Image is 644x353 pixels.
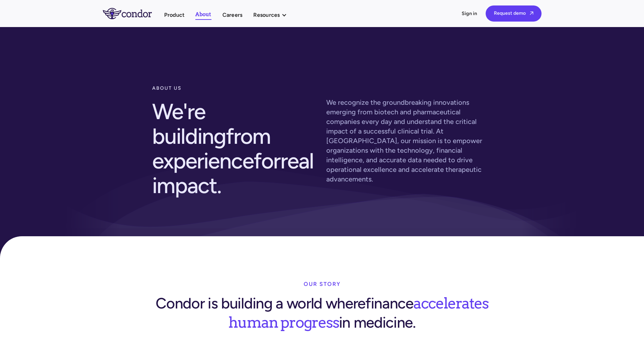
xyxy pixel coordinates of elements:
div: Condor is building a world where in medicine. [152,291,492,332]
span: finance [365,294,413,312]
div: Resources [253,10,280,20]
div: Resources [253,10,293,20]
a: Sign in [462,10,477,17]
span: accelerates human progress [228,291,488,331]
span: real impact. [152,148,314,199]
span: from experience [152,123,271,174]
a: Careers [222,10,243,20]
h2: We're building for [152,95,318,202]
p: We recognize the groundbreaking innovations emerging from biotech and pharmaceutical companies ev... [326,98,492,184]
a: home [103,8,164,19]
a: Product [164,10,185,20]
div: our story [304,277,341,291]
div: about us [152,81,318,95]
a: Request demo [486,5,542,22]
span:  [530,11,533,15]
a: About [195,10,211,20]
